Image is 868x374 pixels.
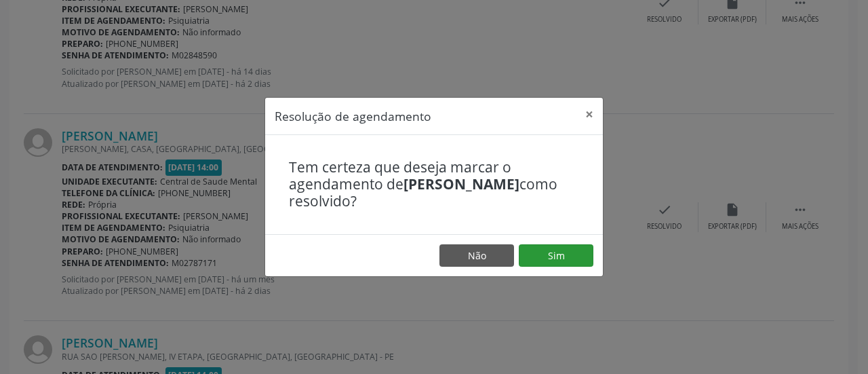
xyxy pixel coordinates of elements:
[289,159,579,210] h4: Tem certeza que deseja marcar o agendamento de como resolvido?
[275,107,431,125] h5: Resolução de agendamento
[403,174,519,193] b: [PERSON_NAME]
[576,98,603,131] button: Close
[519,244,593,267] button: Sim
[439,244,514,267] button: Não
